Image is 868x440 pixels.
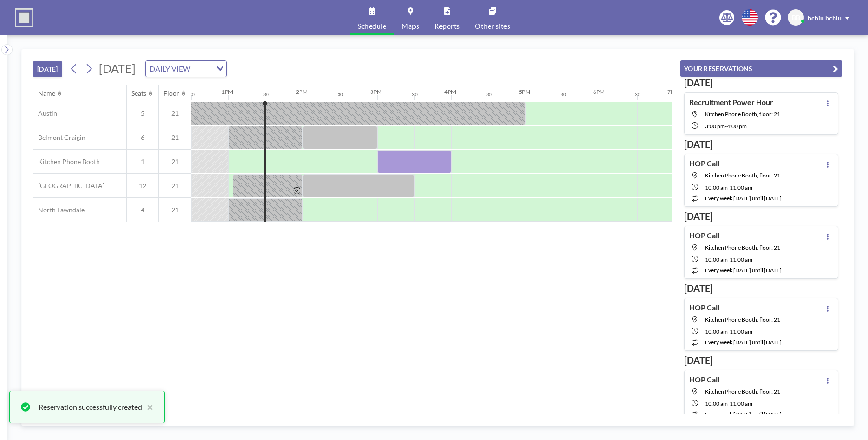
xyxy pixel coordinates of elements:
h4: HOP Call [689,231,719,240]
span: 12 [127,182,158,190]
span: every week [DATE] until [DATE] [705,267,782,274]
button: close [142,401,153,413]
span: every week [DATE] until [DATE] [705,195,782,202]
div: 5PM [519,88,530,95]
span: 21 [159,109,191,118]
span: Kitchen Phone Booth, floor: 21 [705,316,780,323]
h3: [DATE] [684,282,838,294]
span: Kitchen Phone Booth, floor: 21 [705,244,780,251]
span: 10:00 AM [705,400,728,407]
div: 1PM [222,88,233,95]
h4: HOP Call [689,375,719,384]
span: Kitchen Phone Booth, floor: 21 [705,172,780,179]
span: - [725,123,727,130]
div: Seats [131,89,146,98]
span: 21 [159,182,191,190]
div: 3PM [370,88,382,95]
span: 3:00 PM [705,123,725,130]
div: Floor [163,89,179,98]
span: Belmont Craigin [33,133,85,142]
span: Other sites [475,22,510,30]
div: 30 [263,92,269,98]
span: - [728,328,730,335]
span: Kitchen Phone Booth, floor: 21 [705,388,780,395]
div: 30 [635,92,640,98]
div: 30 [412,92,418,98]
div: 6PM [593,88,605,95]
span: 21 [159,206,191,214]
div: Name [38,89,55,98]
span: Reports [434,22,460,30]
span: Kitchen Phone Booth [33,158,100,166]
span: - [728,184,730,191]
div: Search for option [146,61,226,77]
span: 11:00 AM [730,184,752,191]
h3: [DATE] [684,355,838,366]
h3: [DATE] [684,138,838,150]
button: YOUR RESERVATIONS [680,60,842,77]
span: [DATE] [99,61,136,75]
span: 6 [127,133,158,142]
span: 5 [127,109,158,118]
input: Search for option [193,63,211,75]
div: 30 [338,92,343,98]
div: 7PM [667,88,679,95]
div: Reservation successfully created [39,401,142,413]
span: every week [DATE] until [DATE] [705,411,782,418]
div: 2PM [296,88,307,95]
span: Schedule [358,22,386,30]
span: every week [DATE] until [DATE] [705,339,782,346]
span: 11:00 AM [730,256,752,263]
span: Maps [401,22,419,30]
span: 10:00 AM [705,328,728,335]
span: 11:00 AM [730,328,752,335]
div: 30 [189,92,195,98]
span: 4 [127,206,158,214]
span: - [728,256,730,263]
span: 10:00 AM [705,256,728,263]
span: 11:00 AM [730,400,752,407]
span: Austin [33,109,57,118]
h3: [DATE] [684,77,838,89]
img: organization-logo [15,8,33,27]
span: BB [792,13,800,22]
h4: HOP Call [689,159,719,168]
h4: HOP Call [689,303,719,312]
span: - [728,400,730,407]
span: 21 [159,133,191,142]
button: [DATE] [33,61,62,77]
span: Kitchen Phone Booth, floor: 21 [705,111,780,118]
div: 30 [486,92,492,98]
h4: Recruitment Power Hour [689,98,773,107]
div: 30 [561,92,566,98]
span: 1 [127,158,158,166]
span: North Lawndale [33,206,85,214]
span: 4:00 PM [727,123,747,130]
span: [GEOGRAPHIC_DATA] [33,182,104,190]
span: bchiu bchiu [808,14,842,22]
div: 4PM [444,88,456,95]
span: 21 [159,158,191,166]
span: DAILY VIEW [148,63,192,75]
h3: [DATE] [684,210,838,222]
span: 10:00 AM [705,184,728,191]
